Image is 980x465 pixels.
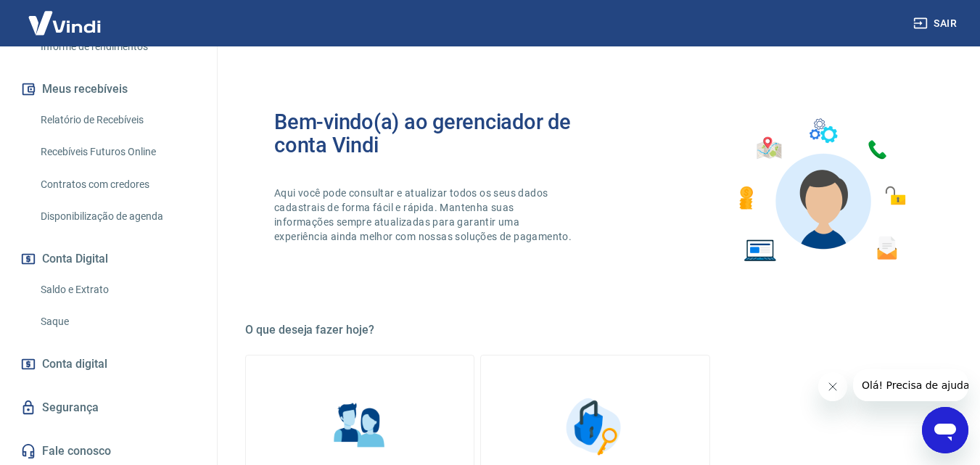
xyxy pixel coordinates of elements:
a: Disponibilização de agenda [35,202,199,231]
h2: Bem-vindo(a) ao gerenciador de conta Vindi [274,110,596,157]
a: Contratos com credores [35,170,199,199]
a: Segurança [17,392,199,424]
img: Informações pessoais [324,390,396,463]
iframe: Fechar mensagem [818,372,847,401]
a: Recebíveis Futuros Online [35,137,199,167]
a: Saque [35,307,199,337]
span: Olá! Precisa de ajuda? [9,10,122,22]
a: Conta digital [17,348,199,380]
a: Informe de rendimentos [35,32,199,62]
img: Vindi [17,1,112,45]
img: Imagem de um avatar masculino com diversos icones exemplificando as funcionalidades do gerenciado... [726,110,916,271]
p: Aqui você pode consultar e atualizar todos os seus dados cadastrais de forma fácil e rápida. Mant... [274,186,575,244]
button: Meus recebíveis [17,73,199,105]
iframe: Mensagem da empresa [853,369,968,401]
img: Segurança [559,390,631,463]
iframe: Botão para abrir a janela de mensagens [922,407,968,453]
a: Relatório de Recebíveis [35,105,199,135]
button: Sair [910,10,963,37]
span: Conta digital [42,354,107,374]
button: Conta Digital [17,243,199,275]
a: Saldo e Extrato [35,275,199,305]
h5: O que deseja fazer hoje? [245,323,945,337]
